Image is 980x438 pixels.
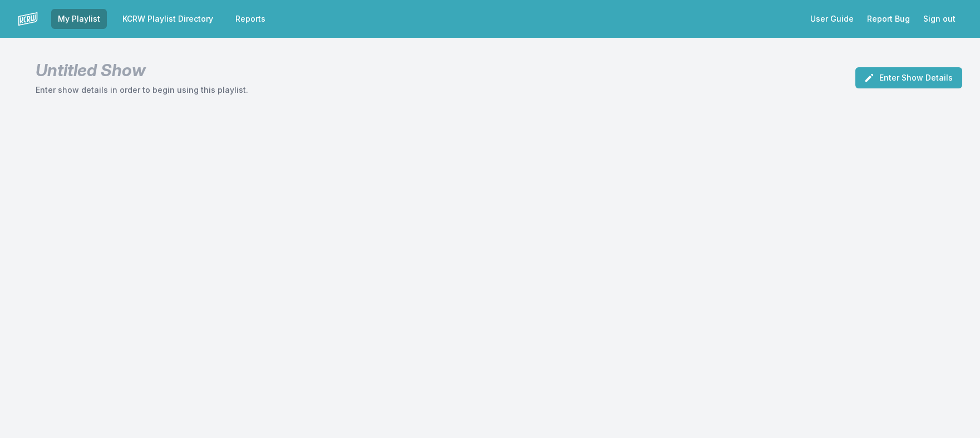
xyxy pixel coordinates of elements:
a: Reports [229,9,272,29]
a: Report Bug [860,9,917,29]
a: KCRW Playlist Directory [116,9,220,29]
h1: Untitled Show [36,60,248,80]
a: User Guide [804,9,860,29]
button: Enter Show Details [855,67,962,88]
a: My Playlist [51,9,107,29]
img: logo-white-87cec1fa9cbef997252546196dc51331.png [18,9,38,29]
p: Enter show details in order to begin using this playlist. [36,84,248,96]
button: Sign out [917,9,962,29]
